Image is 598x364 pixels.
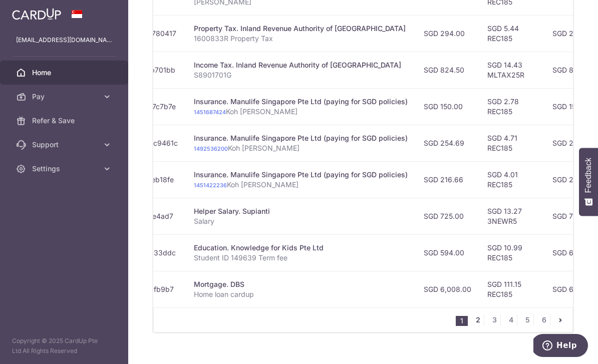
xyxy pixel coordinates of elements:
span: Settings [32,164,98,174]
p: [EMAIL_ADDRESS][DOMAIN_NAME] [16,35,112,45]
div: Income Tax. Inland Revenue Authority of [GEOGRAPHIC_DATA] [194,60,408,70]
li: 1 [456,316,468,326]
td: SGD 10.99 REC185 [479,234,544,271]
p: Student ID 149639 Term fee [194,253,408,263]
div: Helper Salary. Supianti [194,206,408,216]
td: SGD 14.43 MLTAX25R [479,52,544,88]
td: SGD 4.71 REC185 [479,125,544,161]
span: Refer & Save [32,116,98,126]
p: Koh [PERSON_NAME] [194,180,408,190]
td: SGD 150.00 [416,88,479,125]
a: 4 [505,314,517,326]
span: Pay [32,92,98,102]
a: 6 [538,314,550,326]
nav: pager [456,308,572,332]
a: 1451687424 [194,109,226,116]
p: Koh [PERSON_NAME] [194,107,408,117]
div: Mortgage. DBS [194,279,408,289]
a: 3 [488,314,500,326]
p: Salary [194,216,408,226]
p: S8901701G [194,70,408,80]
div: Insurance. Manulife Singapore Pte Ltd (paying for SGD policies) [194,97,408,107]
p: Home loan cardup [194,289,408,299]
span: Support [32,140,98,150]
td: SGD 254.69 [416,125,479,161]
td: SGD 824.50 [416,52,479,88]
div: Property Tax. Inland Revenue Authority of [GEOGRAPHIC_DATA] [194,24,408,34]
td: SGD 594.00 [416,234,479,271]
img: CardUp [12,8,61,20]
td: SGD 6,008.00 [416,271,479,307]
td: SGD 2.78 REC185 [479,88,544,125]
td: SGD 5.44 REC185 [479,15,544,52]
td: SGD 4.01 REC185 [479,161,544,198]
iframe: Opens a widget where you can find more information [533,334,588,359]
div: Insurance. Manulife Singapore Pte Ltd (paying for SGD policies) [194,133,408,143]
td: SGD 111.15 REC185 [479,271,544,307]
td: SGD 216.66 [416,161,479,198]
td: SGD 294.00 [416,15,479,52]
a: 5 [521,314,533,326]
a: 1492536200 [194,145,228,152]
p: 1600833R Property Tax [194,34,408,44]
span: Feedback [584,158,593,193]
div: Insurance. Manulife Singapore Pte Ltd (paying for SGD policies) [194,170,408,180]
td: SGD 725.00 [416,198,479,234]
a: 1451422236 [194,182,227,189]
a: 2 [472,314,484,326]
div: Education. Knowledge for Kids Pte Ltd [194,243,408,253]
p: Koh [PERSON_NAME] [194,143,408,153]
span: Home [32,68,98,78]
button: Feedback - Show survey [579,148,598,216]
td: SGD 13.27 3NEWR5 [479,198,544,234]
